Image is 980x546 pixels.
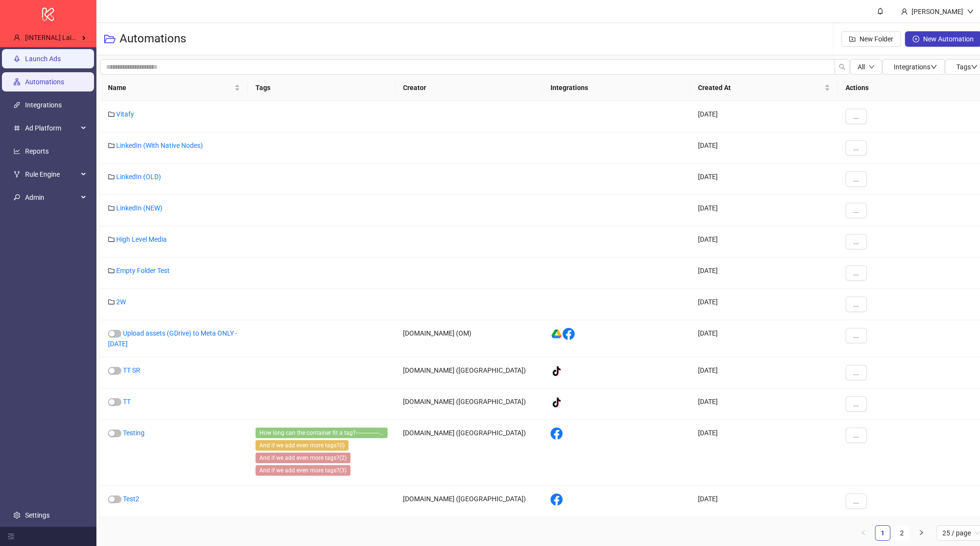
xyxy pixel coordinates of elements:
[690,75,838,101] th: Created At
[858,63,865,71] span: All
[853,238,859,246] span: ...
[856,525,871,541] li: Previous Page
[853,497,859,505] span: ...
[8,533,14,540] span: menu-fold
[846,265,867,281] button: ...
[967,8,974,15] span: down
[116,110,134,118] a: Vitafy
[108,267,115,274] span: folder
[108,299,115,305] span: folder
[123,429,145,437] a: Testing
[846,396,867,412] button: ...
[100,75,248,101] th: Name
[913,36,919,42] span: plus-circle
[846,328,867,343] button: ...
[853,300,859,308] span: ...
[25,165,78,184] span: Rule Engine
[108,236,115,243] span: folder
[853,207,859,214] span: ...
[875,525,890,541] li: 1
[846,365,867,380] button: ...
[395,420,543,486] div: [DOMAIN_NAME] ([GEOGRAPHIC_DATA])
[841,31,901,47] button: New Folder
[930,64,937,70] span: down
[895,526,909,540] a: 2
[908,6,967,17] div: [PERSON_NAME]
[690,389,838,420] div: [DATE]
[869,64,874,70] span: down
[255,440,349,451] span: And if we add even more tags?(I)
[108,205,115,211] span: folder
[698,82,822,93] span: Created At
[255,428,388,438] span: How long can the container fit a tag?------------------------------------------------------------...
[956,63,978,71] span: Tags
[913,525,929,541] li: Next Page
[13,34,20,41] span: user
[690,132,838,164] div: [DATE]
[853,400,859,408] span: ...
[846,297,867,312] button: ...
[25,101,62,109] a: Integrations
[690,289,838,320] div: [DATE]
[846,428,867,443] button: ...
[690,226,838,258] div: [DATE]
[116,235,167,243] a: High Level Media
[116,298,126,306] a: 2W
[25,511,50,519] a: Settings
[25,147,49,155] a: Reports
[123,366,140,374] a: TT SR
[13,194,20,201] span: key
[123,495,139,503] a: Test2
[853,369,859,377] span: ...
[853,144,859,152] span: ...
[877,8,884,14] span: bell
[882,59,945,75] button: Integrationsdown
[875,526,890,540] a: 1
[853,175,859,183] span: ...
[395,357,543,389] div: [DOMAIN_NAME] ([GEOGRAPHIC_DATA])
[853,113,859,120] span: ...
[123,398,131,405] a: TT
[913,525,929,541] button: right
[846,140,867,156] button: ...
[108,329,237,348] a: Upload assets (GDrive) to Meta ONLY - [DATE]
[108,82,232,93] span: Name
[690,164,838,195] div: [DATE]
[849,36,856,42] span: folder-add
[543,75,690,101] th: Integrations
[104,33,116,45] span: folder-open
[971,64,978,70] span: down
[942,526,980,540] span: 25 / page
[901,8,908,15] span: user
[25,34,102,41] span: [INTERNAL] Laith's Kitchn
[846,494,867,509] button: ...
[690,320,838,357] div: [DATE]
[13,125,20,131] span: number
[108,142,115,149] span: folder
[25,55,61,63] a: Launch Ads
[690,101,838,132] div: [DATE]
[248,75,395,101] th: Tags
[846,171,867,187] button: ...
[108,111,115,117] span: folder
[853,332,859,339] span: ...
[255,453,350,463] span: And if we add even more tags?(2)
[894,525,910,541] li: 2
[923,35,974,43] span: New Automation
[856,525,871,541] button: left
[690,195,838,226] div: [DATE]
[116,204,162,212] a: LinkedIn (NEW)
[859,35,893,43] span: New Folder
[116,267,170,274] a: Empty Folder Test
[860,530,866,535] span: left
[894,63,937,71] span: Integrations
[850,59,882,75] button: Alldown
[395,486,543,517] div: [DOMAIN_NAME] ([GEOGRAPHIC_DATA])
[853,431,859,439] span: ...
[846,234,867,249] button: ...
[918,530,924,535] span: right
[690,357,838,389] div: [DATE]
[116,142,203,149] a: LinkedIn (With Native Nodes)
[25,118,78,138] span: Ad Platform
[25,78,64,86] a: Automations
